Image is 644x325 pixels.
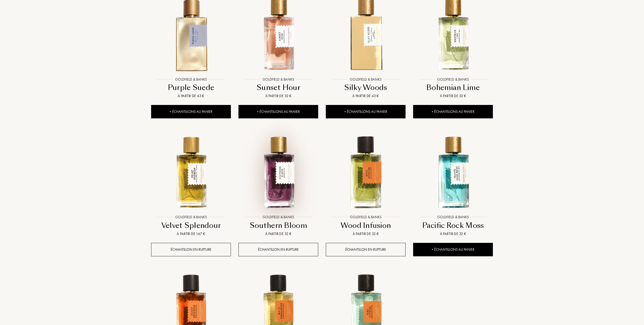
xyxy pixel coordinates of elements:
div: À partir de 43 € [153,93,229,99]
div: + Échantillons au panier [413,243,493,256]
div: + Échantillons au panier [238,105,318,118]
div: + Échantillons au panier [326,105,406,118]
a: Pacific Rock Moss Goldfield & BanksGoldfield & BanksPacific Rock MossÀ partir de 32 € [413,127,493,243]
div: À partir de 43 € [328,93,404,99]
a: Southern Bloom Goldfield & BanksGoldfield & BanksSouthern BloomÀ partir de 32 € [238,127,318,243]
img: Southern Bloom Goldfield & Banks [239,133,318,212]
a: Wood Infusion Goldfield & BanksGoldfield & BanksWood InfusionÀ partir de 32 € [326,127,406,243]
div: Échantillon en rupture [151,243,231,256]
div: À partir de 32 € [415,93,491,99]
div: À partir de 32 € [328,231,404,237]
div: + Échantillons au panier [413,105,493,118]
div: Échantillon en rupture [326,243,406,256]
img: Wood Infusion Goldfield & Banks [326,133,405,212]
div: À partir de 32 € [240,231,316,237]
div: + Échantillons au panier [151,105,231,118]
div: Échantillon en rupture [238,243,318,256]
a: Velvet Splendour Goldfield & BanksGoldfield & BanksVelvet SplendourÀ partir de 167 € [151,127,231,243]
div: À partir de 167 € [153,231,229,237]
div: À partir de 32 € [415,231,491,237]
div: À partir de 32 € [240,93,316,99]
img: Pacific Rock Moss Goldfield & Banks [414,133,492,212]
img: Velvet Splendour Goldfield & Banks [152,133,230,212]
